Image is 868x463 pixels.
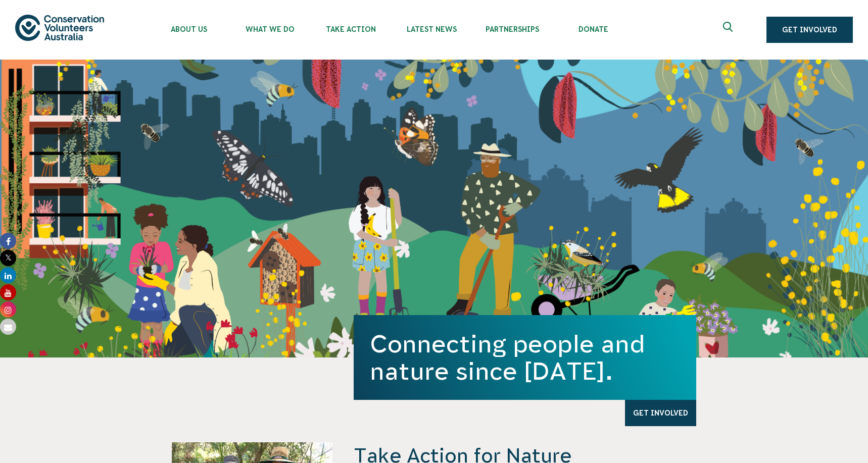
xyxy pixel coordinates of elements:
span: Partnerships [472,25,553,33]
span: What We Do [229,25,310,33]
button: Expand search box Close search box [717,18,741,42]
img: logo.svg [15,15,104,40]
h1: Connecting people and nature since [DATE]. [370,330,680,385]
span: Latest News [391,25,472,33]
span: Take Action [310,25,391,33]
span: About Us [149,25,229,33]
a: Get Involved [625,400,696,426]
span: Donate [553,25,634,33]
a: Get Involved [766,17,853,43]
span: Expand search box [723,22,736,38]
